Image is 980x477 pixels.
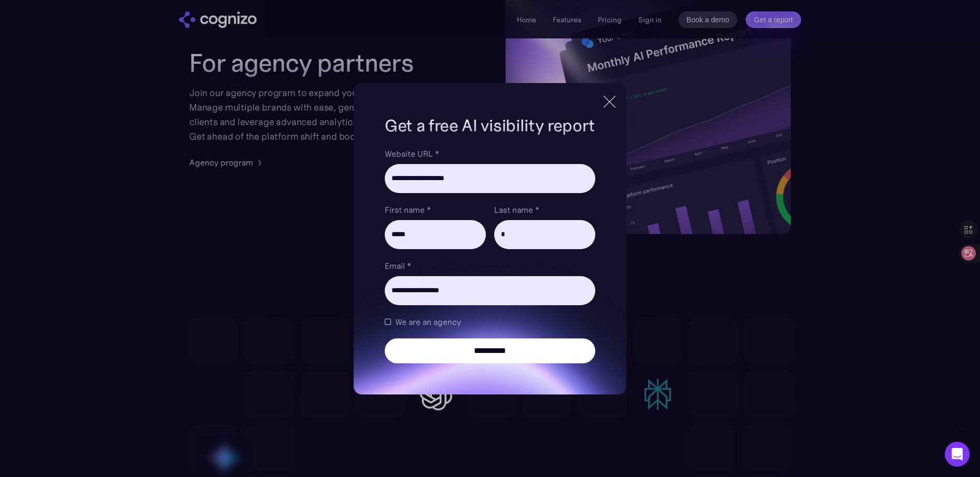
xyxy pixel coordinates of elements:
label: Website URL * [385,147,595,160]
form: Brand Report Form [385,147,595,363]
h1: Get a free AI visibility report [385,114,595,137]
label: Email * [385,260,595,272]
div: Open Intercom Messenger [945,442,970,467]
span: We are an agency [395,316,461,328]
label: Last name * [494,203,595,216]
label: First name * [385,203,486,216]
